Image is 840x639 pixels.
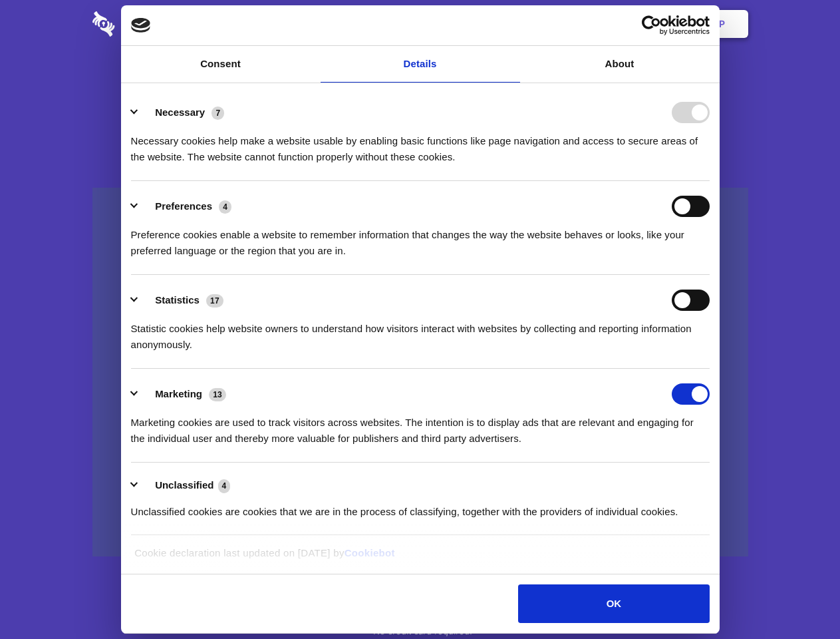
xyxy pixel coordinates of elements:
a: Contact [539,3,601,45]
span: 17 [206,294,223,308]
a: Login [603,3,661,45]
a: About [520,46,720,83]
a: Usercentrics Cookiebot - opens in a new window [593,15,710,35]
label: Necessary [155,106,205,118]
span: 7 [211,106,224,120]
a: Consent [121,46,321,83]
label: Preferences [155,200,212,212]
div: Preference cookies enable a website to remember information that changes the way the website beha... [131,217,710,259]
span: 4 [218,479,231,493]
button: Statistics (17) [131,290,232,311]
div: Necessary cookies help make a website usable by enabling basic functions like page navigation and... [131,123,710,165]
button: Preferences (4) [131,196,240,217]
span: 4 [219,200,231,214]
span: 13 [209,388,226,401]
button: Necessary (7) [131,102,233,123]
a: Details [321,46,520,83]
button: Unclassified (4) [131,477,239,494]
h1: Eliminate Slack Data Loss. [92,60,748,108]
label: Marketing [155,388,202,399]
img: logo [131,18,151,33]
div: Unclassified cookies are cookies that we are in the process of classifying, together with the pro... [131,494,710,520]
img: logo-wordmark-white-trans-d4663122ce5f474addd5e946df7df03e33cb6a1c49d2221995e7729f52c070b2.svg [92,11,206,37]
iframe: Drift Widget Chat Controller [773,572,824,623]
a: Cookiebot [345,547,395,558]
div: Cookie declaration last updated on [DATE] by [124,545,716,571]
h4: Auto-redaction of sensitive data, encrypted data sharing and self-destructing private chats. Shar... [92,121,748,165]
label: Statistics [155,294,200,306]
button: Marketing (13) [131,383,235,405]
a: Wistia video thumbnail [92,188,748,557]
div: Marketing cookies are used to track visitors across websites. The intention is to display ads tha... [131,405,710,447]
div: Statistic cookies help website owners to understand how visitors interact with websites by collec... [131,311,710,353]
a: Pricing [390,3,448,45]
button: OK [518,584,709,623]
